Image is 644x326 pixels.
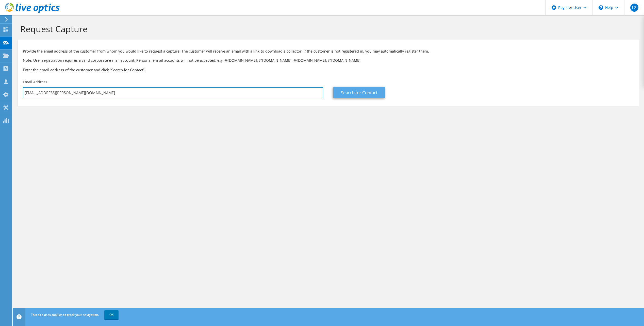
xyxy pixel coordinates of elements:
[20,24,634,34] h1: Request Capture
[31,313,99,317] span: This site uses cookies to track your navigation.
[23,79,47,85] label: Email Address
[630,4,638,12] span: LZ
[23,48,634,54] p: Provide the email address of the customer from whom you would like to request a capture. The cust...
[333,87,385,98] a: Search for Contact
[23,67,634,73] h3: Enter the email address of the customer and click “Search for Contact”.
[104,310,119,319] a: OK
[23,58,634,63] p: Note: User registration requires a valid corporate e-mail account. Personal e-mail accounts will ...
[599,5,603,10] svg: \n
